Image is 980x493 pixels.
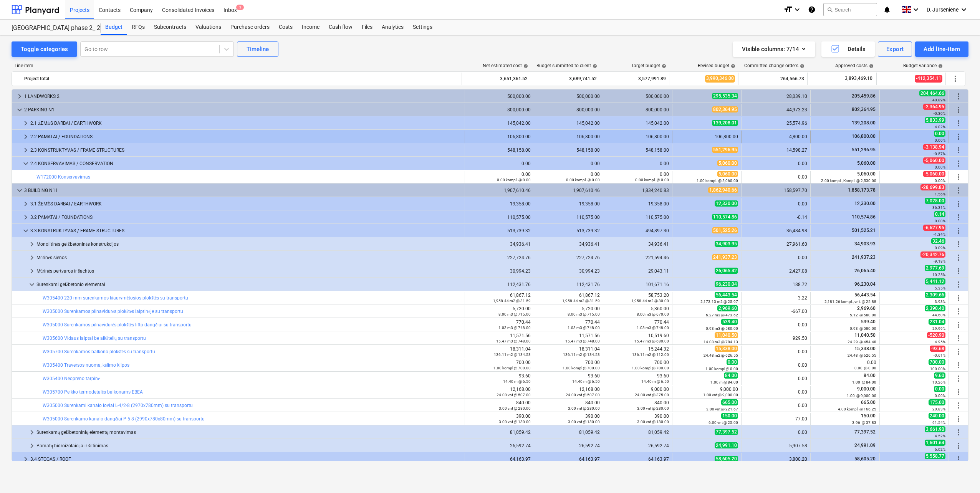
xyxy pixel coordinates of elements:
a: Purchase orders [226,20,274,35]
div: 101,671.16 [606,282,669,287]
small: 5.12 @ 580.00 [850,313,876,317]
a: Valuations [191,20,226,35]
a: W305400 Neopreno tarpinė [43,376,100,381]
span: 1,862,940.66 [708,187,738,193]
div: 188.72 [745,282,807,287]
div: 0.00 [606,161,669,166]
span: 56,443.54 [854,292,876,298]
div: Net estimated cost [483,63,528,68]
span: 241,937.23 [712,254,738,260]
span: More actions [954,132,963,141]
span: 501,525.21 [851,228,876,233]
span: 5,441.12 [925,278,945,285]
span: More actions [954,414,963,424]
div: 0.00 [468,172,531,182]
span: 0.14 [934,211,945,217]
div: 30,994.23 [537,268,600,274]
span: 139,208.01 [712,120,738,126]
span: 96,230.04 [854,281,876,287]
div: 29,043.11 [606,268,669,274]
div: 30,994.23 [468,268,531,274]
div: 145,042.00 [537,121,600,126]
span: -412,354.11 [915,75,942,82]
span: More actions [954,293,963,303]
span: 539.40 [860,319,876,324]
span: More actions [954,119,963,128]
small: 2,181.26 kompl., vnt. @ 25.88 [824,299,876,304]
div: 2.4 KONSERVAVIMAS / CONSERVATION [30,157,462,170]
div: 1,907,610.46 [468,188,531,193]
small: 4.02% [935,125,945,129]
div: RFQs [127,20,149,35]
span: More actions [954,199,963,208]
iframe: Chat Widget [942,456,980,493]
small: 2.00 kompl., Kompl. @ 2,530.00 [821,179,876,183]
small: -1.34% [934,232,945,237]
div: 27,961.60 [745,242,807,247]
span: 539.40 [721,319,738,325]
div: 112,431.76 [537,282,600,287]
span: More actions [951,74,960,83]
i: Knowledge base [808,5,816,14]
div: 106,800.00 [537,134,600,139]
small: 40.89% [932,98,945,102]
span: 2,390.40 [925,305,945,311]
small: 8.00 m3 @ 715.00 [568,312,600,316]
span: keyboard_arrow_down [15,105,24,114]
div: Budget [101,20,127,35]
i: format_size [783,5,793,14]
div: 494,897.30 [606,228,669,233]
div: 3.2 PAMATAI / FOUNDATIONS [30,211,462,223]
small: 2,173.13 m2 @ 25.97 [700,299,738,304]
span: 5,060.00 [717,171,738,177]
div: 548,158.00 [606,147,669,153]
div: 61,867.12 [537,293,600,303]
div: 800,000.00 [606,107,669,112]
div: 112,431.76 [468,282,531,287]
span: More actions [954,387,963,397]
div: 4,800.00 [745,134,807,139]
div: 0.00 [537,161,600,166]
span: 106,800.00 [851,134,876,139]
i: keyboard_arrow_down [793,5,802,14]
div: Surenkami gelžbetonio elementai [36,278,462,291]
span: help [522,64,528,68]
span: 96,230.04 [715,281,738,287]
div: 110,575.00 [606,215,669,220]
div: Target budget [631,63,666,68]
div: 110,575.00 [468,215,531,220]
button: Export [878,41,912,57]
div: 500,000.00 [606,94,669,99]
a: Files [357,20,377,35]
div: Export [886,44,904,54]
div: 548,158.00 [537,147,600,153]
div: 0.00 [537,172,600,182]
span: help [798,64,805,68]
div: 513,739.32 [537,228,600,233]
div: 158,597.70 [745,188,807,193]
span: keyboard_arrow_right [21,119,30,128]
div: 500,000.00 [537,94,600,99]
span: More actions [954,307,963,316]
small: 36.31% [932,205,945,210]
span: More actions [954,334,963,343]
span: 3,893,469.10 [844,75,873,82]
div: Details [831,44,866,54]
small: 0.09% [935,246,945,250]
span: 5,060.00 [717,160,738,166]
span: 34,903.93 [854,241,876,246]
span: 205,459.86 [851,93,876,99]
span: More actions [954,266,963,276]
a: Costs [274,20,297,35]
div: 1,834,240.83 [606,188,669,193]
div: Committed change orders [744,63,805,68]
span: 501,525.26 [712,227,738,233]
div: 110,575.00 [537,215,600,220]
span: keyboard_arrow_right [27,266,36,276]
div: 0.00 [745,255,807,260]
span: keyboard_arrow_right [21,199,30,208]
span: 2,969.60 [717,305,738,311]
small: 0.00% [935,138,945,142]
span: 34,903.95 [715,241,738,247]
